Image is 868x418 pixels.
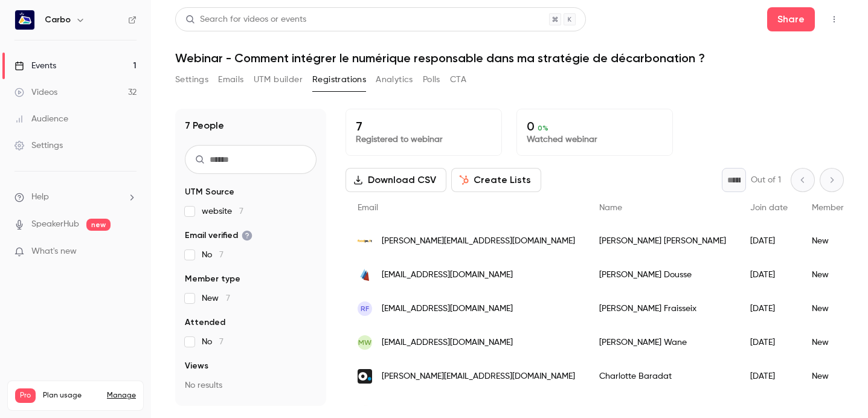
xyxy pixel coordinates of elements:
[358,369,372,384] img: groupeonepoint.com
[451,168,541,192] button: Create Lists
[45,14,71,26] h6: Carbo
[185,379,317,391] p: No results
[185,317,225,329] span: Attended
[14,191,137,204] li: help-dropdown-opener
[15,10,34,30] img: Carbo
[361,303,369,314] span: RF
[382,336,513,349] span: [EMAIL_ADDRESS][DOMAIN_NAME]
[185,230,252,242] span: Email verified
[202,205,243,217] span: website
[312,70,366,89] button: Registrations
[185,13,306,26] div: Search for videos or events
[226,294,230,303] span: 7
[14,60,56,72] div: Events
[122,246,137,257] iframe: Noticeable Trigger
[358,234,372,248] img: food-pilot.eu
[358,268,372,282] img: unmondequivient.org
[382,269,513,281] span: [EMAIL_ADDRESS][DOMAIN_NAME]
[43,391,100,400] span: Plan usage
[587,224,738,258] div: [PERSON_NAME] [PERSON_NAME]
[767,7,815,31] button: Share
[738,292,800,326] div: [DATE]
[202,249,223,261] span: No
[218,70,243,89] button: Emails
[14,113,68,125] div: Audience
[31,191,49,204] span: Help
[185,404,219,416] span: Referrer
[358,204,378,212] span: Email
[587,359,738,393] div: Charlotte Baradat
[14,86,57,98] div: Videos
[538,124,548,132] span: 0 %
[812,204,864,212] span: Member type
[382,235,575,248] span: [PERSON_NAME][EMAIL_ADDRESS][DOMAIN_NAME]
[358,403,372,417] img: xxlformation.com
[376,70,413,89] button: Analytics
[738,359,800,393] div: [DATE]
[423,70,440,89] button: Polls
[356,133,492,146] p: Registered to webinar
[356,119,492,133] p: 7
[14,140,63,152] div: Settings
[219,251,223,259] span: 7
[185,118,224,133] h1: 7 People
[587,292,738,326] div: [PERSON_NAME] Fraisseix
[382,303,513,315] span: [EMAIL_ADDRESS][DOMAIN_NAME]
[751,174,781,186] p: Out of 1
[750,204,788,212] span: Join date
[175,51,844,65] h1: Webinar - Comment intégrer le numérique responsable dans ma stratégie de décarbonation ?
[86,219,111,231] span: new
[185,273,240,285] span: Member type
[587,258,738,292] div: [PERSON_NAME] Dousse
[31,218,79,231] a: SpeakerHub
[450,70,466,89] button: CTA
[382,370,575,383] span: [PERSON_NAME][EMAIL_ADDRESS][DOMAIN_NAME]
[107,391,136,400] a: Manage
[254,70,303,89] button: UTM builder
[346,168,446,192] button: Download CSV
[587,326,738,359] div: [PERSON_NAME] Wane
[219,338,223,346] span: 7
[599,204,622,212] span: Name
[527,119,663,133] p: 0
[527,133,663,146] p: Watched webinar
[175,70,208,89] button: Settings
[358,337,371,348] span: MW
[185,186,234,198] span: UTM Source
[738,326,800,359] div: [DATE]
[202,292,230,304] span: New
[382,404,575,417] span: [PERSON_NAME][EMAIL_ADDRESS][DOMAIN_NAME]
[15,388,36,403] span: Pro
[239,207,243,216] span: 7
[31,245,77,258] span: What's new
[738,258,800,292] div: [DATE]
[202,336,223,348] span: No
[738,224,800,258] div: [DATE]
[185,360,208,372] span: Views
